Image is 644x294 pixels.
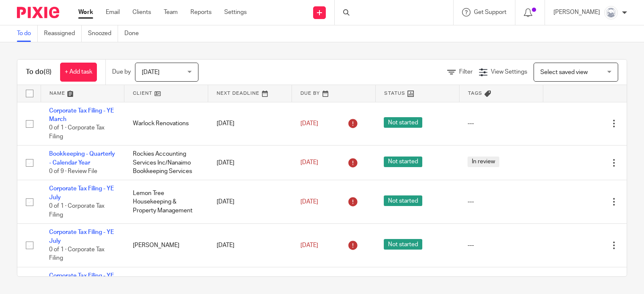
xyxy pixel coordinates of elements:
span: View Settings [491,69,527,75]
td: [DATE] [208,102,292,146]
td: [DATE] [208,146,292,180]
td: [DATE] [208,180,292,224]
span: [DATE] [142,69,160,75]
a: Settings [224,8,247,16]
a: Reports [190,8,212,16]
span: Filter [459,69,473,75]
p: Due by [112,68,131,76]
span: 0 of 1 · Corporate Tax Filing [49,125,105,140]
span: Select saved view [540,69,588,75]
td: Rockies Accounting Services Inc/Nanaimo Bookkeeping Services [124,146,208,180]
a: Work [78,8,93,16]
span: [DATE] [300,160,318,166]
span: Get Support [474,9,506,15]
h1: To do [26,68,52,77]
img: Copy%20of%20Rockies%20accounting%20v3%20(1).png [604,6,618,19]
a: Snoozed [88,25,118,42]
span: Not started [384,117,422,128]
a: + Add task [60,63,97,82]
span: Not started [384,157,422,167]
span: Not started [384,195,422,206]
td: Warlock Renovations [124,102,208,146]
a: Corporate Tax Filing - YE July [49,229,114,244]
span: In review [468,157,499,167]
span: [DATE] [300,121,318,126]
img: Pixie [17,7,59,18]
span: [DATE] [300,242,318,248]
span: 0 of 9 · Review File [49,168,97,174]
a: Email [106,8,120,16]
td: Lemon Tree Housekeeping & Property Management [124,180,208,224]
a: Team [164,8,178,16]
a: To do [17,25,38,42]
span: Not started [384,239,422,250]
span: [DATE] [300,199,318,205]
div: --- [468,198,534,206]
a: Reassigned [44,25,82,42]
a: Corporate Tax Filing - YE July [49,186,114,200]
a: Done [124,25,145,42]
span: 0 of 1 · Corporate Tax Filing [49,247,105,261]
a: Corporate Tax Filing - YE July [49,273,114,287]
a: Bookkeeping - Quarterly - Calendar Year [49,151,115,165]
p: [PERSON_NAME] [553,8,600,16]
div: --- [468,119,534,128]
td: [PERSON_NAME] [124,224,208,267]
div: --- [468,241,534,250]
a: Clients [132,8,151,16]
span: 0 of 1 · Corporate Tax Filing [49,203,105,218]
span: Tags [468,91,482,96]
td: [DATE] [208,224,292,267]
span: (8) [44,69,52,75]
a: Corporate Tax Filing - YE March [49,108,114,122]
